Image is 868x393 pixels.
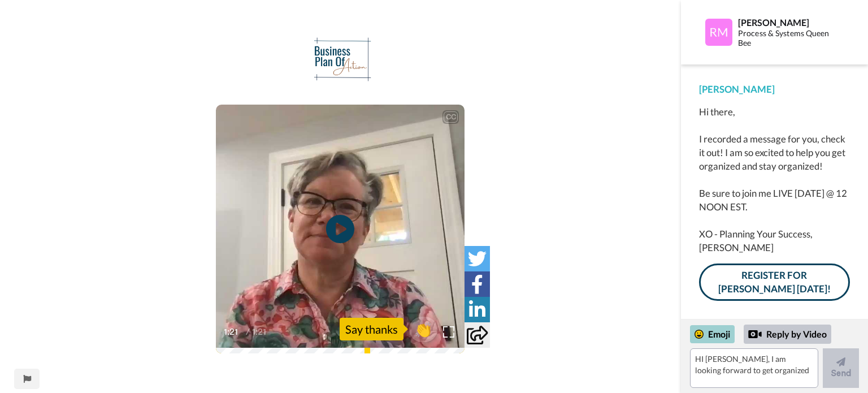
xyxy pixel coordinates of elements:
div: Process & Systems Queen Bee [738,29,837,48]
div: Say thanks [340,318,403,340]
span: 1:21 [224,325,244,339]
a: REGISTER FOR [PERSON_NAME] [DATE]! [699,264,850,301]
div: Hi there, I recorded a message for you, check it out! I am so excited to help you get organized a... [699,105,850,254]
div: Emoji [690,325,735,343]
span: 👏 [409,320,437,338]
div: [PERSON_NAME] [738,17,837,28]
button: Send [823,348,859,388]
span: / [246,325,250,339]
img: Profile Image [705,19,732,46]
div: Reply by Video [744,325,831,344]
button: 👏 [409,317,437,342]
span: 1:21 [252,325,272,339]
div: Reply by Video [748,327,762,341]
img: 26365353-a816-4213-9d3b-8f9cb3823973 [303,37,378,82]
div: [PERSON_NAME] [699,83,850,96]
img: Full screen [443,326,454,338]
div: CC [444,111,458,123]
